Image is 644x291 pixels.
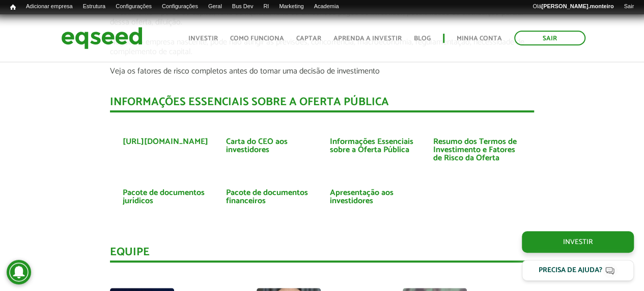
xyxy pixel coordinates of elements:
img: EqSeed [61,25,143,52]
a: Pacote de documentos jurídicos [123,189,211,205]
a: Marketing [274,3,309,11]
a: Informações Essenciais sobre a Oferta Pública [329,138,417,154]
a: Resumo dos Termos de Investimento e Fatores de Risco da Oferta [433,138,521,162]
a: Minha conta [457,35,502,42]
a: Academia [309,3,344,11]
a: Início [5,3,21,12]
a: Bus Dev [227,3,259,11]
a: Configurações [110,3,157,11]
a: Investir [188,35,218,42]
p: Veja os fatores de risco completos antes do tomar uma decisão de investimento [110,66,534,76]
div: INFORMAÇÕES ESSENCIAIS SOBRE A OFERTA PÚBLICA [110,96,534,112]
strong: [PERSON_NAME].monteiro [541,3,613,9]
a: Apresentação aos investidores [329,189,417,205]
a: Configurações [157,3,203,11]
span: Início [10,4,16,11]
a: Adicionar empresa [21,3,78,11]
a: Aprenda a investir [333,35,402,42]
a: Blog [414,35,431,42]
a: RI [258,3,274,11]
a: Estrutura [78,3,111,11]
a: Investir [522,231,634,253]
a: [URL][DOMAIN_NAME] [123,138,208,146]
a: Como funciona [230,35,284,42]
a: Carta do CEO aos investidores [226,138,314,154]
a: Sair [619,3,639,11]
a: Pacote de documentos financeiros [226,189,314,205]
a: Captar [296,35,321,42]
a: Olá[PERSON_NAME].monteiro [527,3,619,11]
a: Geral [203,3,227,11]
a: Sair [514,31,585,45]
div: Equipe [110,247,534,262]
